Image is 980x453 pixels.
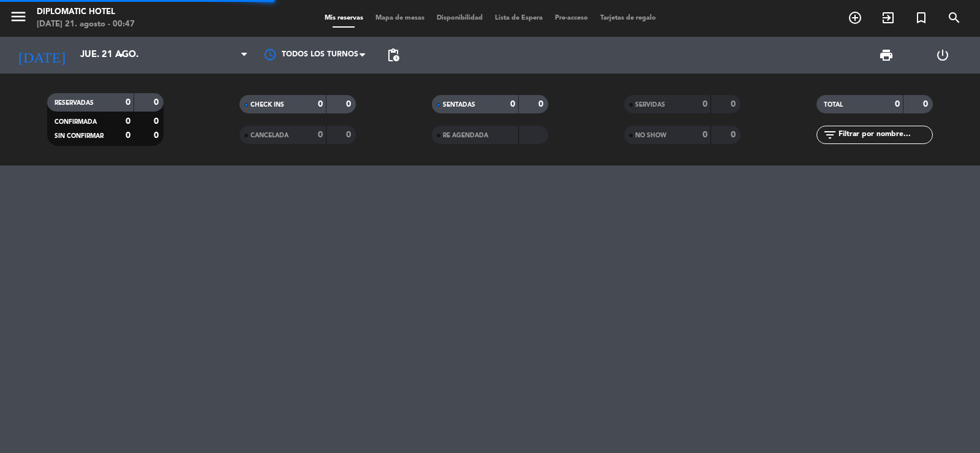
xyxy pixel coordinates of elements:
strong: 0 [318,100,323,108]
strong: 0 [126,131,130,140]
i: [DATE] [9,42,74,69]
span: Tarjetas de regalo [594,15,662,21]
span: CHECK INS [251,102,284,108]
input: Filtrar por nombre... [837,128,932,142]
strong: 0 [731,100,738,108]
span: Disponibilidad [431,15,489,21]
span: Pre-acceso [549,15,594,21]
strong: 0 [154,117,161,126]
span: SIN CONFIRMAR [55,133,104,139]
strong: 0 [923,100,930,108]
strong: 0 [318,131,323,139]
span: NO SHOW [635,132,666,139]
strong: 0 [154,131,161,140]
span: SENTADAS [443,102,475,108]
strong: 0 [346,131,353,139]
strong: 0 [510,100,515,108]
span: TOTAL [824,102,843,108]
strong: 0 [731,131,738,139]
strong: 0 [346,100,353,108]
i: menu [9,7,28,26]
i: turned_in_not [914,10,929,25]
i: add_circle_outline [848,10,862,25]
div: [DATE] 21. agosto - 00:47 [37,18,135,31]
span: Mis reservas [318,15,369,21]
div: LOG OUT [914,37,971,74]
strong: 0 [126,98,130,107]
button: menu [9,7,28,30]
i: power_settings_new [935,48,950,63]
span: RE AGENDADA [443,132,488,139]
i: search [947,10,962,25]
span: CANCELADA [251,132,288,139]
span: print [879,48,894,63]
div: Diplomatic Hotel [37,6,135,18]
strong: 0 [538,100,546,108]
strong: 0 [703,100,707,108]
span: CONFIRMADA [55,119,97,125]
strong: 0 [154,98,161,107]
span: SERVIDAS [635,102,665,108]
span: Lista de Espera [489,15,549,21]
span: RESERVADAS [55,100,94,106]
i: filter_list [823,128,837,142]
span: pending_actions [386,48,401,63]
i: exit_to_app [881,10,895,25]
strong: 0 [895,100,900,108]
strong: 0 [126,117,130,126]
span: Mapa de mesas [369,15,431,21]
strong: 0 [703,131,707,139]
i: arrow_drop_down [114,48,129,63]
